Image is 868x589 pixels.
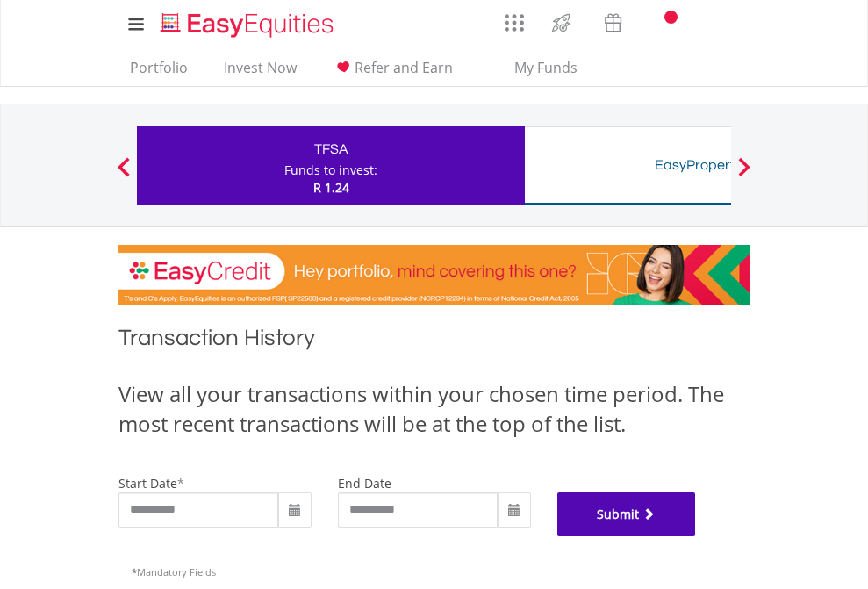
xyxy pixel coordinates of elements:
a: Vouchers [587,4,639,37]
img: grid-menu-icon.svg [505,13,524,32]
button: Submit [557,492,696,536]
a: Refer and Earn [326,59,460,86]
a: My Profile [728,4,773,43]
img: EasyEquities_Logo.png [157,11,341,40]
div: TFSA [147,137,514,162]
a: AppsGrid [493,4,535,32]
a: Invest Now [217,59,304,86]
h1: Transaction History [118,322,750,362]
a: Home page [154,4,341,40]
button: Next [727,166,762,183]
button: Previous [106,166,141,183]
span: Mandatory Fields [132,565,216,578]
label: end date [338,475,391,492]
img: EasyCredit Promotion Banner [118,245,750,305]
div: Funds to invest: [284,162,377,179]
img: vouchers-v2.svg [599,9,628,37]
a: Portfolio [123,59,195,86]
label: start date [118,475,177,492]
span: R 1.24 [313,179,349,196]
a: FAQ's and Support [684,4,728,40]
span: My Funds [489,56,604,79]
a: Notifications [639,4,684,40]
div: View all your transactions within your chosen time period. The most recent transactions will be a... [118,379,750,440]
img: thrive-v2.svg [547,9,576,37]
span: Refer and Earn [355,58,453,77]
